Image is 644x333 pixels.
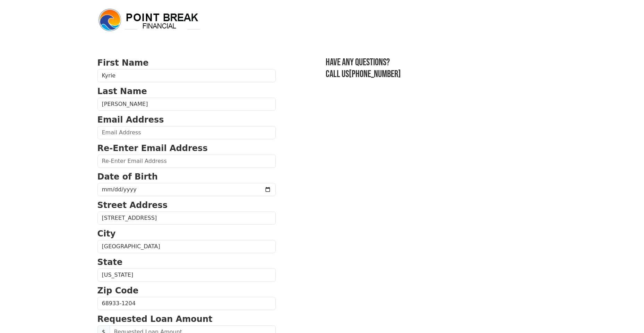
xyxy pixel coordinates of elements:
[97,98,276,111] input: Last Name
[326,68,547,80] h3: Call us
[97,58,149,68] strong: First Name
[97,86,147,96] strong: Last Name
[97,126,276,139] input: Email Address
[97,8,201,33] img: logo.png
[97,143,208,153] strong: Re-Enter Email Address
[326,57,547,68] h3: Have any questions?
[97,211,276,225] input: Street Address
[97,314,213,324] strong: Requested Loan Amount
[97,297,276,310] input: Zip Code
[97,229,116,239] strong: City
[97,240,276,253] input: City
[97,286,139,295] strong: Zip Code
[97,115,164,125] strong: Email Address
[97,155,276,168] input: Re-Enter Email Address
[349,68,401,80] a: [PHONE_NUMBER]
[97,200,168,210] strong: Street Address
[97,257,123,267] strong: State
[97,69,276,82] input: First Name
[97,172,158,182] strong: Date of Birth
